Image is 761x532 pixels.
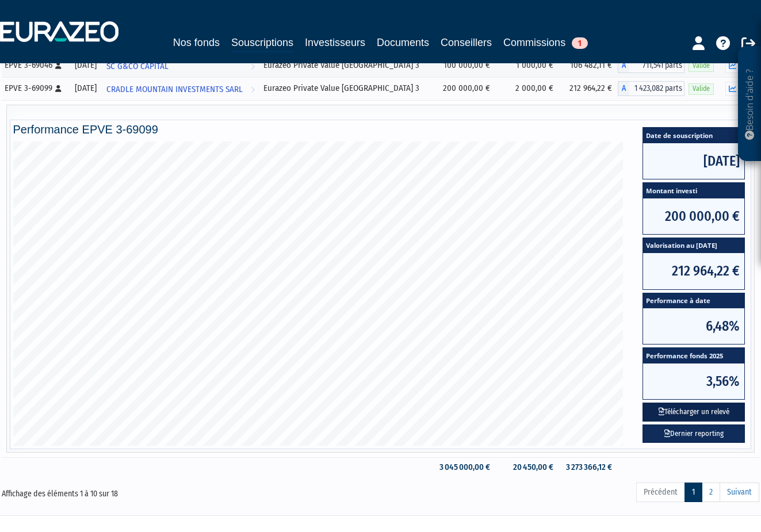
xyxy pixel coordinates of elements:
[503,35,588,51] a: Commissions1
[689,60,714,71] span: Valide
[496,54,559,77] td: 1 000,00 €
[432,54,496,77] td: 100 000,00 €
[305,35,365,51] a: Investisseurs
[643,253,744,289] span: 212 964,22 €
[702,483,720,502] a: 2
[559,457,618,477] td: 3 273 366,12 €
[263,59,429,71] div: Eurazeo Private Value [GEOGRAPHIC_DATA] 3
[559,54,618,77] td: 106 482,11 €
[432,457,496,477] td: 3 045 000,00 €
[643,128,744,143] span: Date de souscription
[643,238,744,254] span: Valorisation au [DATE]
[643,348,744,363] span: Performance fonds 2025
[720,483,759,502] a: Suivant
[618,58,629,73] span: A
[572,37,588,49] span: 1
[643,293,744,309] span: Performance à date
[643,363,744,399] span: 3,56%
[74,82,98,94] div: [DATE]
[106,56,169,77] span: SC G&CO CAPITAL
[106,79,243,100] span: CRADLE MOUNTAIN INVESTMENTS SARL
[432,77,496,100] td: 200 000,00 €
[496,457,559,477] td: 20 450,00 €
[102,77,259,100] a: CRADLE MOUNTAIN INVESTMENTS SARL
[618,81,684,96] div: A - Eurazeo Private Value Europe 3
[496,77,559,100] td: 2 000,00 €
[629,81,684,96] span: 1 423,082 parts
[251,56,255,77] i: Voir l'investisseur
[377,35,429,51] a: Documents
[643,308,744,344] span: 6,48%
[231,35,293,52] a: Souscriptions
[559,77,618,100] td: 212 964,22 €
[629,58,684,73] span: 711,541 parts
[643,198,744,234] span: 200 000,00 €
[441,35,492,51] a: Conseillers
[684,483,702,502] a: 1
[173,35,220,51] a: Nos fonds
[74,59,98,71] div: [DATE]
[618,58,684,73] div: A - Eurazeo Private Value Europe 3
[263,82,429,94] div: Eurazeo Private Value [GEOGRAPHIC_DATA] 3
[643,183,744,198] span: Montant investi
[55,62,62,69] i: [Français] Personne physique
[643,424,745,443] a: Dernier reporting
[743,52,756,156] p: Besoin d'aide ?
[251,79,255,100] i: Voir l'investisseur
[618,81,629,96] span: A
[13,123,748,136] h4: Performance EPVE 3-69099
[55,85,62,92] i: [Français] Personne physique
[102,54,259,77] a: SC G&CO CAPITAL
[643,143,744,179] span: [DATE]
[689,83,714,94] span: Valide
[2,481,308,500] div: Affichage des éléments 1 à 10 sur 18
[5,59,66,71] div: EPVE 3-69046
[643,403,745,422] button: Télécharger un relevé
[5,82,66,94] div: EPVE 3-69099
